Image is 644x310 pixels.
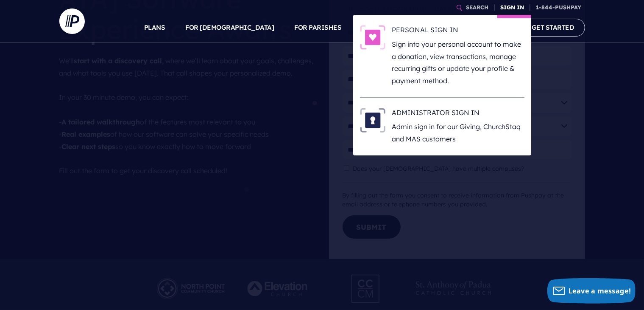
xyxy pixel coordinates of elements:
span: Leave a message! [569,286,631,296]
a: PERSONAL SIGN IN - Illustration PERSONAL SIGN IN Sign into your personal account to make a donati... [360,25,524,87]
a: ADMINISTRATOR SIGN IN - Illustration ADMINISTRATOR SIGN IN Admin sign in for our Giving, ChurchSt... [360,108,524,145]
a: GET STARTED [521,19,585,36]
a: COMPANY [470,13,501,42]
p: Sign into your personal account to make a donation, view transactions, manage recurring gifts or ... [392,38,524,87]
h6: PERSONAL SIGN IN [392,25,524,38]
a: FOR PARISHES [295,13,342,42]
button: Leave a message! [547,278,636,304]
a: EXPLORE [420,13,449,42]
a: FOR [DEMOGRAPHIC_DATA] [186,13,274,42]
img: PERSONAL SIGN IN - Illustration [360,25,385,50]
img: ADMINISTRATOR SIGN IN - Illustration [360,108,385,132]
p: Admin sign in for our Giving, ChurchStaq and MAS customers [392,121,524,145]
a: SOLUTIONS [362,13,400,42]
h6: ADMINISTRATOR SIGN IN [392,108,524,121]
a: PLANS [144,13,165,42]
